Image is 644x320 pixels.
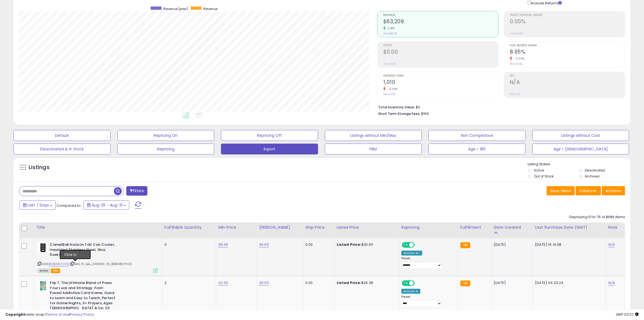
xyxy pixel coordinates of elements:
[164,242,212,247] div: 0
[36,225,160,230] div: Title
[337,280,361,285] b: Listed Price:
[259,280,269,286] a: 30.00
[221,144,318,154] button: Export
[383,62,396,66] small: Prev: $0.00
[460,280,470,286] small: FBA
[5,312,25,317] strong: Copyright
[602,186,625,195] button: Actions
[325,130,422,141] button: Listings without Min/Max
[460,242,470,248] small: FBA
[378,111,420,116] b: Short Term Storage Fees:
[428,144,526,154] button: Age > 180
[383,79,498,86] h2: 1,010
[70,312,94,317] a: Privacy Policy
[218,225,255,230] div: Min Price
[535,280,602,285] div: [DATE] 04:23:24
[401,257,454,269] div: Preset:
[46,312,69,317] a: Terms of Use
[218,280,228,286] a: 22.00
[428,130,526,141] button: Non Competitive
[57,203,81,208] span: Compared to:
[402,281,409,286] span: ON
[117,130,214,141] button: Repricing On
[38,242,158,272] div: ASIN:
[579,188,596,193] span: Columns
[383,93,395,96] small: Prev: 1,053
[92,202,123,208] span: Aug-25 - Aug-31
[28,202,49,208] span: Last 7 Days
[616,312,639,317] span: 2025-09-8 03:07 GMT
[164,280,212,285] div: 2
[547,186,575,195] button: Save View
[510,79,625,86] h2: N/A
[29,164,49,171] h5: Listings
[84,201,129,210] button: Aug-25 - Aug-31
[337,242,361,247] b: Listed Price:
[386,26,395,30] small: 2.41%
[532,144,629,154] button: Age > [DEMOGRAPHIC_DATA]
[50,242,115,259] b: CamelBak Horizon Tall Can Cooler, Insulated Stainless Steel, 16oz, Dusk Blue
[414,281,422,286] span: OFF
[38,242,48,253] img: 419LKQRFbmL._SL40_.jpg
[383,49,498,56] h2: $0.00
[383,32,397,35] small: Prev: $61,721
[383,14,498,17] span: Revenue
[534,174,554,179] label: Out of Stock
[401,225,456,230] div: Repricing
[494,280,515,285] div: [DATE]
[70,262,132,266] span: | SKU: PI_&&_240830_10_B0BG8CYVVQ
[38,269,50,273] span: All listings currently available for purchase on Amazon
[305,225,332,230] div: Ship Price
[401,295,454,307] div: Preset:
[535,242,602,247] div: [DATE] 14:41:08
[218,242,228,247] a: 29.00
[608,242,615,247] a: N/A
[386,87,398,91] small: -4.08%
[163,7,188,11] span: Revenue (prev)
[608,225,623,230] div: Note
[38,280,48,291] img: 51RkeQYKrSL._SL40_.jpg
[510,14,625,17] span: Profit [PERSON_NAME]
[494,242,515,247] div: [DATE]
[528,162,630,167] p: Listing States:
[14,144,111,154] button: Deactivated & In Stock
[164,225,214,230] div: Fulfillable Quantity
[126,186,147,196] button: Filters
[494,225,530,230] div: Date Created
[510,18,625,26] h2: 0.00%
[383,44,498,47] span: Profit
[401,289,420,294] div: Amazon AI
[510,75,625,77] span: ROI
[221,130,318,141] button: Repricing Off
[510,49,625,56] h2: 8.95%
[532,130,629,141] button: Listings without Cost
[50,280,115,317] b: Flip 7, The Ultimate Blend of Press Your Luck and Strategy, Fast-Paced Addictive Card Game, Quick...
[414,243,422,247] span: OFF
[5,312,94,317] div: seller snap | |
[401,251,422,256] div: Amazon AI *
[117,144,214,154] button: Repricing
[460,225,489,230] div: Fulfillment
[51,269,60,273] span: FBA
[337,280,395,285] div: $26.38
[534,168,544,173] label: Active
[19,201,56,210] button: Last 7 Days
[325,144,422,154] button: FBM
[259,242,269,247] a: 30.00
[203,7,217,11] span: Revenue
[510,44,625,47] span: Avg. Buybox Share
[305,242,330,247] div: 0.00
[421,111,429,116] span: $169
[585,168,605,173] label: Deactivated
[383,75,498,77] span: Ordered Items
[510,93,520,96] small: Prev: N/A
[337,225,397,230] div: Listed Price
[535,225,603,230] div: Last Purchase Date (GMT)
[569,215,625,220] div: Displaying 51 to 75 of 8686 items
[402,243,409,247] span: ON
[608,280,615,286] a: N/A
[49,262,69,266] a: B0BG8CYVVQ
[337,242,395,247] div: $30.00
[510,62,522,66] small: Prev: 9.14%
[14,130,111,141] button: Default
